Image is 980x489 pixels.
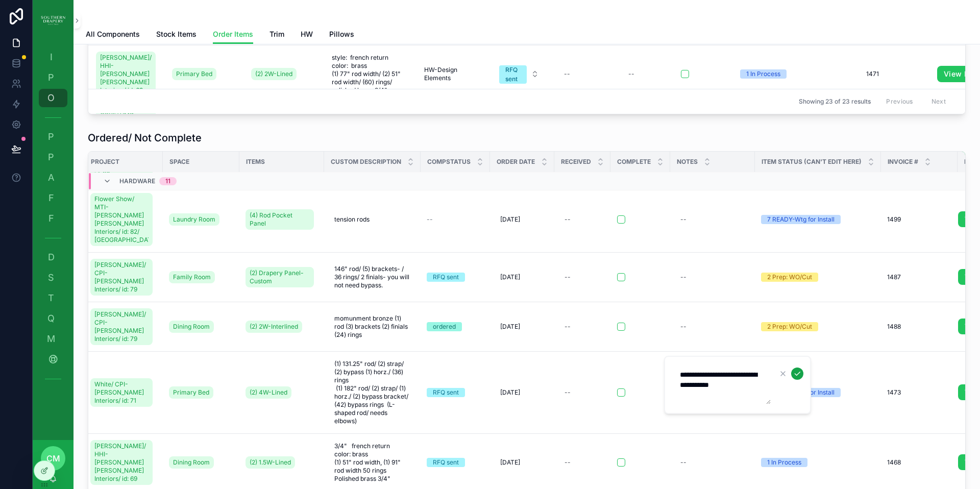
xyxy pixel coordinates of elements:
span: cm [46,452,60,464]
span: Q [46,313,56,324]
div: -- [565,458,571,467]
a: S [39,268,67,287]
span: Trim [269,29,284,39]
span: 3/4" french return color: brass (1) 51" rod width, (1) 91" rod width 50 rings Polished brass 3/4" [334,442,410,483]
span: 1487 [887,273,901,281]
a: I [39,48,67,66]
span: Received [561,158,591,166]
a: Primary Bed [172,68,216,80]
span: Dining Room [173,323,210,331]
span: CompStatus [427,158,471,166]
a: O [39,89,67,107]
span: P [46,132,56,142]
a: Laundry Room [169,213,219,226]
span: momunment bronze (1) rod (3) brackets (2) finials (24) rings [334,314,410,339]
div: RFQ sent [433,458,459,467]
div: -- [628,70,634,78]
a: (2) Drapery Panel- Custom [246,267,314,287]
span: (4) Rod Pocket Panel [250,211,310,228]
a: Trim [269,25,284,45]
div: -- [680,215,687,224]
span: Primary Bed [176,70,212,78]
a: (2) 4W-Lined [246,386,291,399]
span: I [46,52,56,62]
span: [PERSON_NAME]/ CPI- [PERSON_NAME] Interiors/ id: 79 [94,261,149,294]
span: All Components [86,29,140,39]
span: D [46,252,56,262]
span: Family Room [173,273,211,281]
div: ordered [433,322,456,331]
span: Laundry Room [173,215,215,224]
span: Hardware [119,177,155,185]
span: [DATE] [500,323,520,331]
span: S [46,273,56,283]
span: 1468 [887,458,901,467]
span: [DATE] [500,273,520,281]
div: -- [680,458,687,467]
span: (2) Drapery Panel- Custom [250,269,310,285]
span: (2) 1.5W-Lined [250,458,291,467]
a: [PERSON_NAME]/ CPI- [PERSON_NAME] Interiors/ id: 79 [90,259,153,296]
a: F [39,189,67,207]
a: Family Room [169,271,215,283]
span: [DATE] [500,388,520,397]
a: [PERSON_NAME]/ HHI- [PERSON_NAME] [PERSON_NAME] Interiors/ id: 69 [90,440,153,485]
span: Space [169,158,189,166]
span: Complete [617,158,651,166]
div: 1 In Process [746,69,780,79]
div: -- [565,388,571,397]
div: 7 READY-Wtg for Install [767,215,835,224]
div: -- [564,70,570,78]
span: Stock Items [156,29,197,39]
span: Showing 23 of 23 results [799,97,871,106]
span: A [46,173,56,183]
a: Flower Show/ MTI- [PERSON_NAME] [PERSON_NAME] Interiors/ id: 82/ [GEOGRAPHIC_DATA] [90,193,153,246]
div: -- [565,215,571,224]
div: -- [565,273,571,281]
a: White/ CPI- [PERSON_NAME] Interiors/ id: 71 [90,378,153,407]
span: P [46,72,56,83]
a: M [39,330,67,348]
span: style: french return color: brass (1) 77" rod width/ (2) 51" rod width/ (60) rings/ polished bras... [332,54,408,94]
span: Notes [677,158,698,166]
div: -- [565,323,571,331]
span: [PERSON_NAME]/ HHI- [PERSON_NAME] [PERSON_NAME] Interiors/ id: 69 [94,442,149,483]
span: O [46,93,56,103]
span: F [46,213,56,224]
a: P [39,68,67,87]
div: RFQ sent [505,65,521,84]
div: 2 Prep: WO/Cut [767,273,812,282]
span: [PERSON_NAME]/ CPI- [PERSON_NAME] Interiors/ id: 79 [94,310,149,343]
span: (1) 131.25" rod/ (2) strap/ (2) bypass (1) horz./ (36) rings (1) 182" rod/ (2) strap/ (1) horz./ ... [334,360,410,425]
span: Pillows [329,29,354,39]
div: RFQ sent [433,388,459,397]
a: (4) Rod Pocket Panel [246,209,314,230]
a: Order Items [213,25,253,44]
span: M [46,334,56,344]
span: Dining Room [173,458,210,467]
a: Stock Items [156,25,197,45]
span: (2) 2W-Interlined [250,323,298,331]
span: Custom Description [331,158,401,166]
span: Order Date [497,158,535,166]
button: Select Button [491,60,547,88]
a: Dining Room [169,456,214,469]
span: [DATE] [500,458,520,467]
a: A [39,168,67,187]
a: All Components [86,25,140,45]
a: P [39,148,67,166]
span: T [46,293,56,303]
span: Invoice # [888,158,918,166]
a: [PERSON_NAME]/ HHI- [PERSON_NAME] [PERSON_NAME] Interiors/ id: 69 [96,52,156,96]
span: F [46,193,56,203]
a: F [39,209,67,228]
a: [PERSON_NAME]/ CPI- [PERSON_NAME] Interiors/ id: 79 [90,308,153,345]
span: Items [246,158,265,166]
img: App logo [41,12,65,29]
a: Primary Bed [169,386,213,399]
span: [DATE] [500,215,520,224]
span: 1471 [866,70,879,78]
span: 146" rod/ (5) brackets- / 36 rings/ 2 finials- you will not need bypass. [334,265,410,289]
span: HW [301,29,313,39]
a: Pillows [329,25,354,45]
